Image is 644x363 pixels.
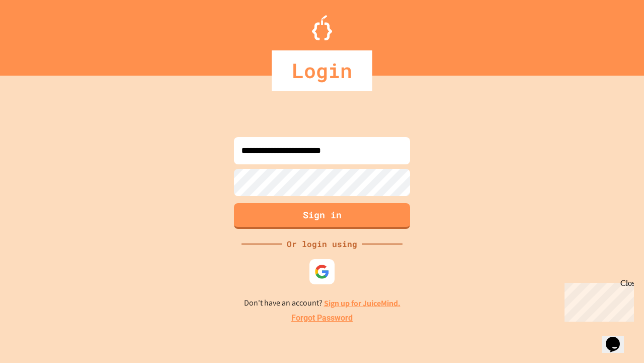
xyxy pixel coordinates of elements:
img: Logo.svg [312,15,332,40]
button: Sign in [234,203,410,229]
iframe: chat widget [560,279,634,322]
a: Forgot Password [291,312,353,324]
div: Chat with us now!Close [4,4,69,64]
img: google-icon.svg [314,264,330,279]
p: Don't have an account? [244,297,400,310]
a: Sign up for JuiceMind. [324,298,400,309]
div: Login [272,50,372,91]
div: Or login using [282,238,362,250]
iframe: chat widget [602,323,634,353]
